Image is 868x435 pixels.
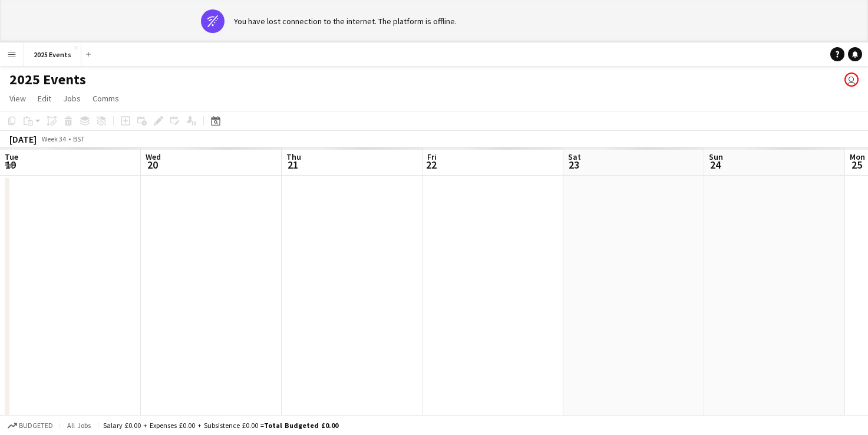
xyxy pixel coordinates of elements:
button: Budgeted [6,419,55,432]
a: Edit [33,91,56,106]
div: [DATE] [9,133,37,145]
span: 19 [3,158,18,172]
span: Budgeted [19,421,53,430]
h1: 2025 Events [9,71,86,88]
a: View [5,91,31,106]
a: Jobs [58,91,85,106]
span: 22 [425,158,437,172]
span: Sun [709,151,723,162]
span: Fri [427,151,437,162]
span: 25 [848,158,865,172]
span: All jobs [65,421,93,430]
div: You have lost connection to the internet. The platform is offline. [234,16,457,27]
span: Wed [146,151,161,162]
span: 21 [285,158,301,172]
span: Sat [568,151,581,162]
button: 2025 Events [24,43,81,66]
span: Jobs [63,93,81,104]
span: Week 34 [39,134,68,143]
div: Salary £0.00 + Expenses £0.00 + Subsistence £0.00 = [103,421,338,430]
span: Total Budgeted £0.00 [264,421,338,430]
span: View [9,93,26,104]
span: Mon [850,151,865,162]
span: 24 [707,158,723,172]
span: Tue [5,151,18,162]
span: Comms [93,93,119,104]
span: Edit [38,93,51,104]
span: 20 [144,158,161,172]
a: Comms [88,91,124,106]
span: Thu [286,151,301,162]
span: 23 [566,158,581,172]
app-user-avatar: Olivia Gill [844,72,859,87]
div: BST [73,134,85,143]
